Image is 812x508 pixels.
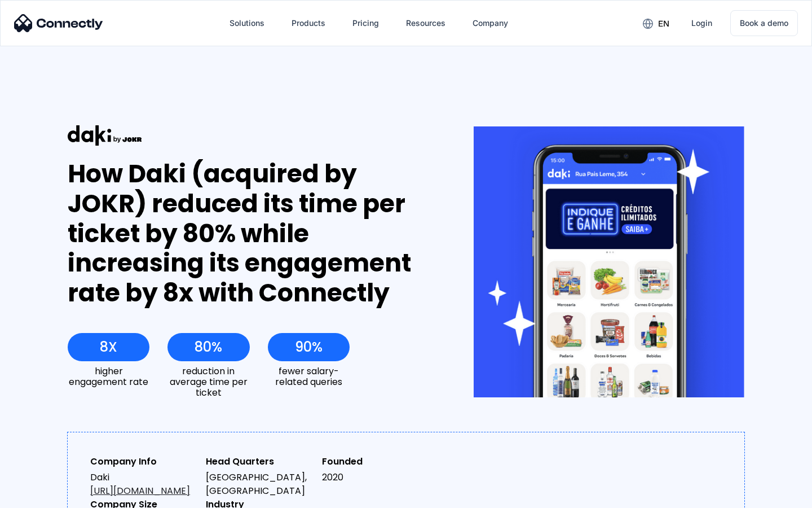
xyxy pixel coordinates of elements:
div: 8X [100,339,117,355]
div: [GEOGRAPHIC_DATA], [GEOGRAPHIC_DATA] [206,471,312,498]
div: higher engagement rate [68,366,149,387]
div: How Daki (acquired by JOKR) reduced its time per ticket by 80% while increasing its engagement ra... [68,159,433,308]
div: Head Quarters [206,455,312,468]
div: Solutions [230,15,264,31]
div: Daki [90,471,197,498]
div: Pricing [352,15,379,31]
div: reduction in average time per ticket [167,366,249,398]
a: Login [682,10,721,37]
div: 2020 [322,471,429,484]
a: Book a demo [730,10,798,36]
div: Company [473,15,508,31]
a: Pricing [343,10,388,37]
div: 80% [195,339,222,355]
aside: Language selected: English [11,488,68,504]
div: Founded [322,455,429,468]
ul: Language list [23,488,68,504]
div: Company Info [90,455,197,468]
img: Connectly Logo [14,14,103,32]
div: Resources [406,15,445,31]
a: [URL][DOMAIN_NAME] [90,484,190,497]
div: Login [691,15,712,31]
div: en [658,16,669,32]
div: Products [292,15,325,31]
div: fewer salary-related queries [268,366,350,387]
div: 90% [295,339,323,355]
